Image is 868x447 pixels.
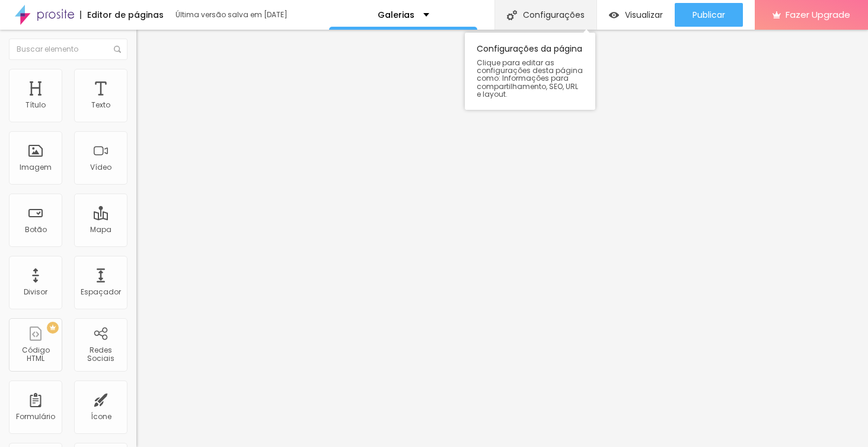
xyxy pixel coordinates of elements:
img: Icone [507,10,517,20]
input: Buscar elemento [9,39,127,60]
div: Imagem [20,163,52,172]
div: Editor de páginas [80,11,164,19]
div: Última versão salva em [DATE] [175,11,312,18]
button: Publicar [675,3,743,27]
div: Divisor [24,288,47,296]
div: Formulário [16,413,55,421]
iframe: Editor [136,30,868,447]
button: Visualizar [597,3,675,27]
span: Clique para editar as configurações desta página como: Informações para compartilhamento, SEO, UR... [477,59,583,98]
div: Vídeo [90,163,111,172]
div: Redes Sociais [77,346,124,363]
p: Galerias [378,11,414,19]
span: Publicar [693,10,725,20]
div: Texto [91,101,110,109]
img: Icone [114,46,121,53]
div: Título [25,101,46,109]
span: Fazer Upgrade [786,9,850,20]
span: Visualizar [625,10,663,20]
div: Ícone [91,413,111,421]
img: view-1.svg [609,10,619,20]
div: Espaçador [81,288,121,296]
div: Configurações da página [465,33,595,110]
div: Botão [25,226,47,234]
div: Mapa [90,226,111,234]
div: Código HTML [12,346,59,363]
